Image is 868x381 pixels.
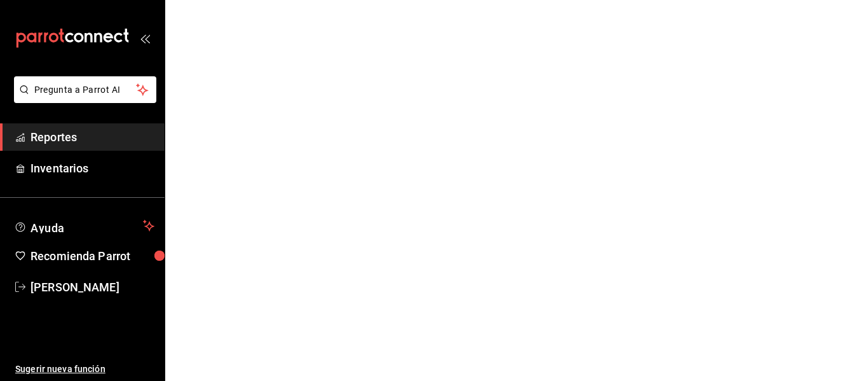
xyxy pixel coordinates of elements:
span: Recomienda Parrot [31,247,154,265]
span: Inventarios [31,160,154,177]
span: Pregunta a Parrot AI [34,83,137,97]
a: Pregunta a Parrot AI [9,92,156,106]
button: Pregunta a Parrot AI [14,76,156,103]
span: Reportes [31,128,154,146]
button: open_drawer_menu [140,33,150,43]
span: [PERSON_NAME] [31,279,154,296]
span: Ayuda [31,218,138,233]
span: Sugerir nueva función [15,363,154,376]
